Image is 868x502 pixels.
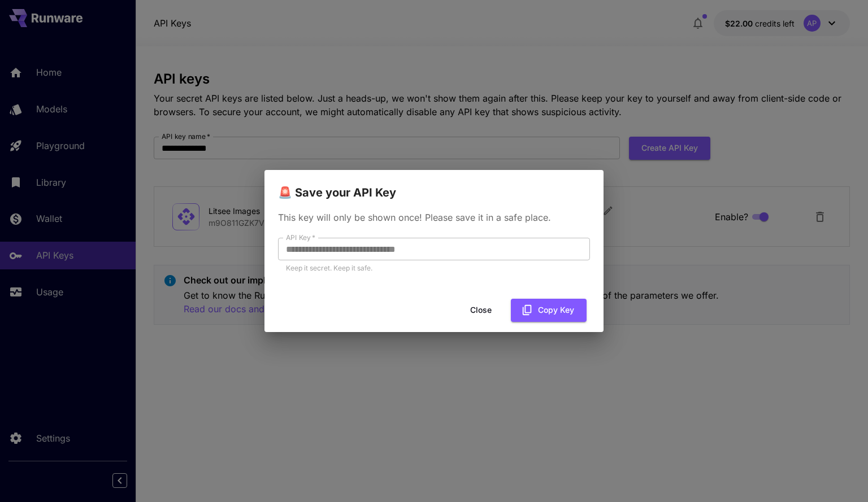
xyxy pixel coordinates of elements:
[511,299,587,322] button: Copy Key
[278,211,590,224] p: This key will only be shown once! Please save it in a safe place.
[286,263,582,274] p: Keep it secret. Keep it safe.
[264,170,604,202] h2: 🚨 Save your API Key
[286,233,315,242] label: API Key
[455,299,506,322] button: Close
